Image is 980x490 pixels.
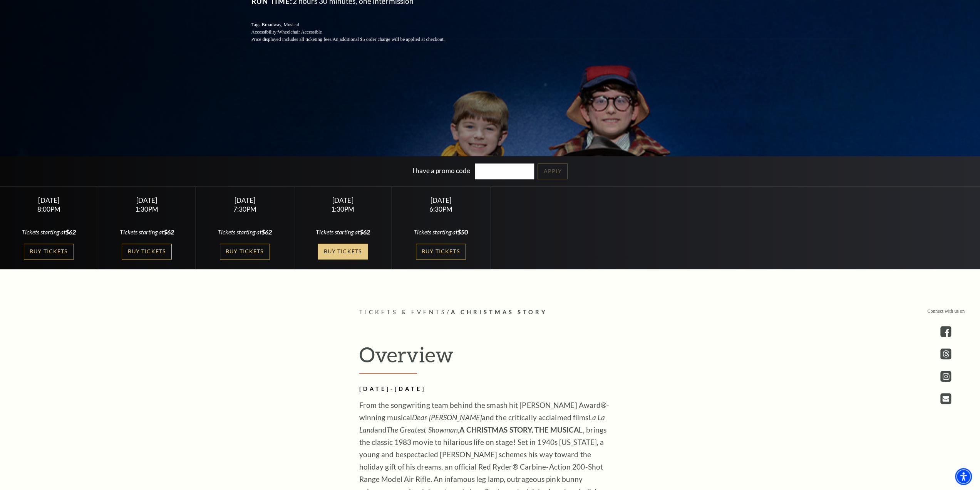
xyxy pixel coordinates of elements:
div: 1:30PM [303,206,382,212]
a: facebook - open in a new tab [940,326,951,337]
p: Price displayed includes all ticketing fees. [251,36,463,43]
div: [DATE] [205,196,285,204]
label: I have a promo code [412,167,470,175]
h2: Overview [359,342,621,374]
a: Buy Tickets [220,244,270,259]
div: [DATE] [303,196,382,204]
span: $62 [65,228,76,236]
em: The Greatest Showman [387,425,458,434]
span: An additional $5 order charge will be applied at checkout. [332,37,444,42]
div: 8:00PM [9,206,89,212]
div: [DATE] [107,196,186,204]
h2: [DATE]-[DATE] [359,384,610,394]
p: Tags: [251,21,463,29]
div: Tickets starting at [107,228,186,236]
a: instagram - open in a new tab [940,371,951,382]
div: 1:30PM [107,206,186,212]
div: [DATE] [401,196,481,204]
a: threads.com - open in a new tab [940,349,951,359]
div: Tickets starting at [303,228,382,236]
span: Tickets & Events [359,309,447,315]
a: Open this option - open in a new tab [940,393,951,404]
a: Buy Tickets [416,244,466,259]
a: Buy Tickets [122,244,172,259]
div: Tickets starting at [9,228,89,236]
p: Connect with us on [927,308,965,315]
span: $62 [164,228,174,236]
span: $62 [360,228,370,236]
span: $62 [261,228,272,236]
p: Accessibility: [251,29,463,36]
div: 6:30PM [401,206,481,212]
div: Tickets starting at [401,228,481,236]
div: Accessibility Menu [955,468,972,485]
a: Buy Tickets [24,244,74,259]
span: Wheelchair Accessible [278,29,322,35]
span: $50 [457,228,468,236]
div: [DATE] [9,196,89,204]
strong: A CHRISTMAS STORY, THE MUSICAL [459,425,583,434]
div: 7:30PM [205,206,285,212]
p: / [359,308,621,317]
div: Tickets starting at [205,228,285,236]
span: Broadway, Musical [261,22,299,27]
a: Buy Tickets [318,244,368,259]
span: A Christmas Story [451,309,547,315]
em: Dear [PERSON_NAME] [412,413,482,422]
